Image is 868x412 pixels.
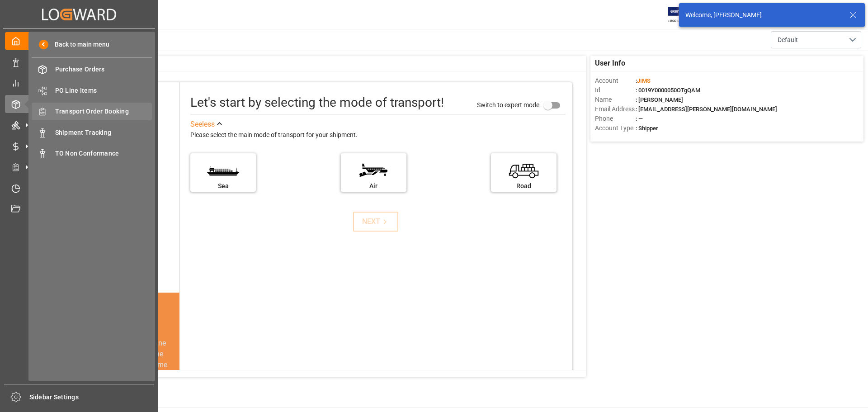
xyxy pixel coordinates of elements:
[190,93,444,112] div: Let's start by selecting the mode of transport!
[190,130,566,141] div: Please select the main mode of transport for your shipment.
[345,181,402,191] div: Air
[595,95,636,104] span: Name
[195,181,251,191] div: Sea
[595,123,636,133] span: Account Type
[55,107,152,116] span: Transport Order Booking
[595,76,636,85] span: Account
[55,149,152,158] span: TO Non Conformance
[48,40,109,49] span: Back to main menu
[595,104,636,114] span: Email Address
[668,7,699,23] img: Exertis%20JAM%20-%20Email%20Logo.jpg_1722504956.jpg
[595,58,625,69] span: User Info
[32,123,152,141] a: Shipment Tracking
[29,393,155,402] span: Sidebar Settings
[5,179,153,197] a: Timeslot Management V2
[5,32,153,50] a: My Cockpit
[5,74,153,92] a: My Reports
[636,77,651,84] span: :
[32,103,152,120] a: Transport Order Booking
[362,216,390,227] div: NEXT
[32,81,152,99] a: PO Line Items
[636,115,643,122] span: : —
[32,145,152,162] a: TO Non Conformance
[5,200,153,218] a: Document Management
[55,86,152,95] span: PO Line Items
[190,119,215,130] div: See less
[595,85,636,95] span: Id
[55,128,152,137] span: Shipment Tracking
[685,10,841,20] div: Welcome, [PERSON_NAME]
[637,77,651,84] span: JIMS
[353,212,398,232] button: NEXT
[595,114,636,123] span: Phone
[495,181,552,191] div: Road
[32,61,152,78] a: Purchase Orders
[636,125,658,132] span: : Shipper
[778,35,798,45] span: Default
[55,65,152,74] span: Purchase Orders
[636,106,777,113] span: : [EMAIL_ADDRESS][PERSON_NAME][DOMAIN_NAME]
[771,31,861,48] button: open menu
[5,53,153,71] a: Data Management
[636,96,683,103] span: : [PERSON_NAME]
[477,101,539,108] span: Switch to expert mode
[636,87,700,94] span: : 0019Y0000050OTgQAM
